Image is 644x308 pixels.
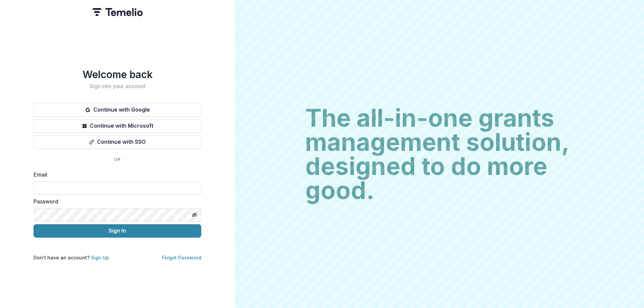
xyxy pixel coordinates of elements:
button: Continue with Google [34,103,201,117]
a: Forgot Password [162,255,201,260]
h2: Sign into your account [34,83,201,89]
a: Sign Up [91,255,109,260]
img: Temelio [92,8,143,16]
p: Don't have an account? [34,254,109,261]
label: Password [34,197,197,205]
button: Toggle password visibility [189,209,200,220]
button: Sign In [34,224,201,238]
label: Email [34,171,197,179]
button: Continue with SSO [34,135,201,149]
button: Continue with Microsoft [34,119,201,133]
h1: Welcome back [34,68,201,80]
